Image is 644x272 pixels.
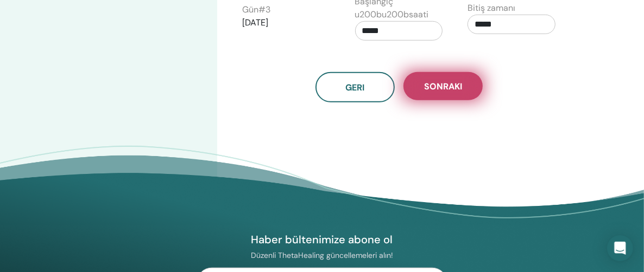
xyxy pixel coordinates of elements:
button: Geri [315,72,395,102]
label: Gün # 3 [242,3,270,16]
p: [DATE] [242,16,330,29]
h4: Haber bültenimize abone ol [197,232,447,247]
span: Geri [346,82,365,93]
span: Sonraki [424,81,462,92]
div: Open Intercom Messenger [607,235,633,261]
label: Bitiş zamanı [468,2,515,15]
p: Düzenli ThetaHealing güncellemeleri alın! [197,250,447,260]
button: Sonraki [403,72,483,100]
